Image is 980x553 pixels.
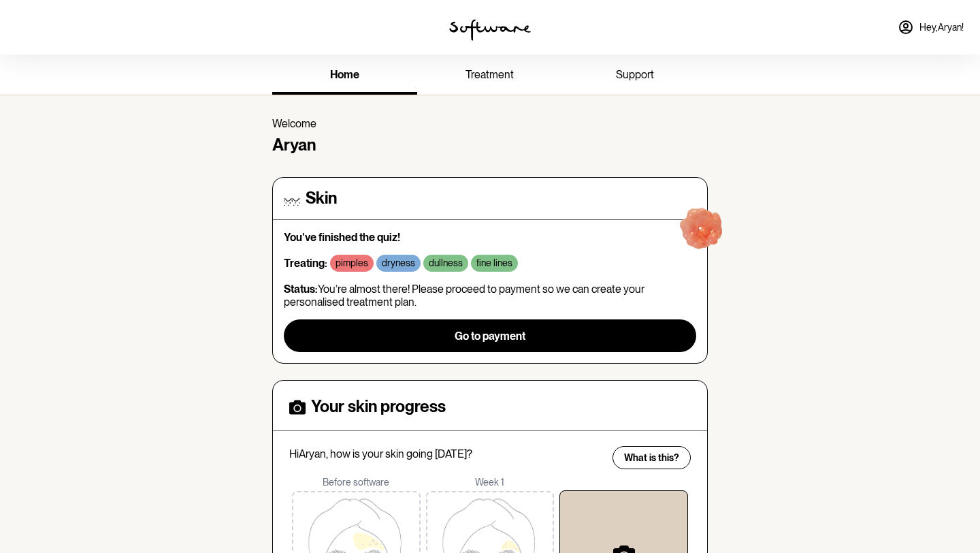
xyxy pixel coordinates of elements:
img: red-blob.ee797e6f29be6228169e.gif [659,188,746,275]
p: You've finished the quiz! [284,231,696,244]
h4: Skin [306,189,337,208]
p: Hi Aryan , how is your skin going [DATE]? [289,447,604,460]
p: Welcome [272,117,708,130]
h4: Your skin progress [311,397,446,417]
span: home [330,68,359,81]
button: Go to payment [284,319,696,352]
img: software logo [449,19,531,41]
p: You’re almost there! Please proceed to payment so we can create your personalised treatment plan. [284,283,696,309]
a: treatment [417,57,562,95]
span: Go to payment [455,330,525,343]
p: fine lines [476,257,512,269]
a: support [563,57,708,95]
p: pimples [336,257,368,269]
p: Week 1 [423,477,557,488]
a: Hey,Aryan! [889,11,972,44]
span: support [616,68,654,81]
strong: Treating: [284,257,327,270]
p: dryness [382,257,415,269]
span: treatment [465,68,514,81]
a: home [272,57,417,95]
span: Hey, Aryan ! [919,22,964,33]
h4: Aryan [272,136,708,155]
button: What is this? [612,446,691,469]
strong: Status: [284,283,318,296]
span: What is this? [624,452,679,464]
p: Before software [289,477,423,488]
p: dullness [429,257,463,269]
